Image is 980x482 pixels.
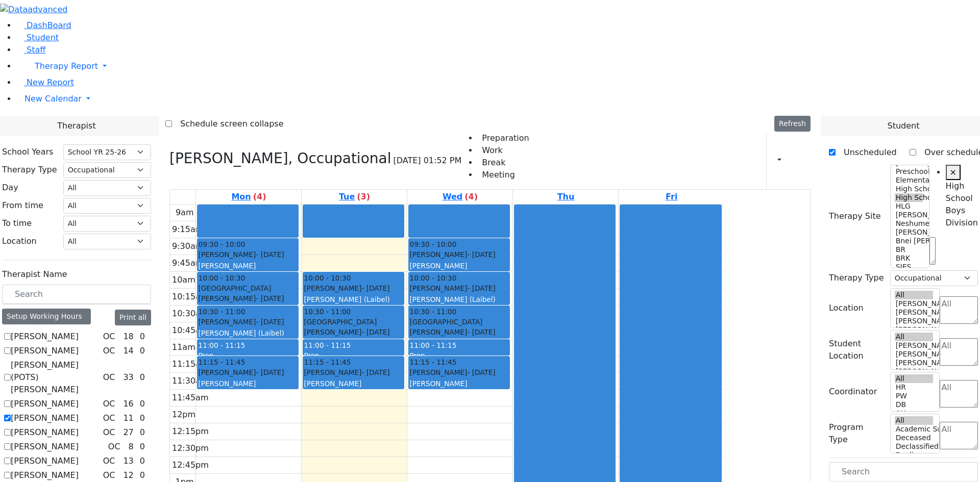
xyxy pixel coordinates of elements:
li: Break [478,157,529,169]
span: - [DATE] [256,294,284,302]
div: 10:15am [170,291,211,303]
div: 12:15pm [170,425,211,438]
input: Search [829,462,978,481]
div: 0 [138,331,147,343]
label: (3) [357,191,370,203]
label: Therapy Type [2,164,57,176]
option: Bnei [PERSON_NAME] [895,237,923,245]
option: PW [895,392,934,400]
option: [PERSON_NAME] 2 [895,325,934,334]
h3: [PERSON_NAME], Occupational [169,150,391,167]
a: New Report [16,78,74,87]
div: Setup [795,152,800,169]
div: 11 [121,412,135,424]
div: 12 [121,469,135,481]
option: AH [895,409,934,418]
div: [PERSON_NAME] [409,249,509,260]
span: 11:15 - 11:45 [304,357,351,367]
option: Deceased [895,434,934,442]
option: Neshume [895,219,923,228]
span: 09:30 - 10:00 [409,239,456,249]
div: [PERSON_NAME] [304,283,403,293]
label: [PERSON_NAME] [11,398,79,410]
option: BRK [895,254,923,263]
span: 11:00 - 11:15 [304,341,351,349]
span: [DATE] 01:52 PM [393,155,461,167]
div: OC [99,455,119,467]
span: High School Boys Division [946,181,978,227]
div: 0 [138,455,147,467]
span: - [DATE] [256,250,284,259]
div: OC [104,441,125,453]
label: Schedule screen collapse [172,116,284,132]
span: - [DATE] [361,368,389,376]
div: 0 [138,371,147,384]
textarea: Search [940,422,978,449]
label: Coordinator [829,386,877,398]
option: [PERSON_NAME] 5 [895,299,934,308]
label: (4) [464,191,478,203]
a: Staff [16,45,45,55]
option: Declines [895,451,934,460]
span: - [DATE] [467,284,495,292]
div: [PERSON_NAME] [198,293,298,303]
span: - [DATE] [256,368,284,376]
span: - [DATE] [467,328,495,336]
option: Academic Support [895,425,934,434]
option: All [895,374,934,383]
span: - [DATE] [256,318,284,326]
input: Search [2,285,151,304]
option: HR [895,383,934,392]
div: 9:15am [170,223,205,236]
label: [PERSON_NAME] (POTS) [PERSON_NAME] [11,359,99,396]
div: 11:15am [170,358,211,370]
span: 10:30 - 11:00 [198,307,245,317]
label: School Years [2,146,53,158]
span: 10:30 - 11:00 [409,307,456,317]
div: 33 [121,371,135,384]
div: [PERSON_NAME] [304,378,403,389]
div: 8 [127,441,136,453]
div: Setup Working Hours [2,309,91,324]
div: 11:45am [170,392,211,404]
div: Prep [409,350,509,361]
label: Therapist Name [2,268,67,281]
option: Elementary Division [895,176,923,185]
span: Therapist [57,120,95,132]
option: DB [895,400,934,409]
a: Student [16,33,59,42]
div: OC [99,371,119,384]
a: New Calendar [16,89,980,109]
div: OC [99,412,119,424]
span: 09:30 - 10:00 [198,239,245,249]
div: [PERSON_NAME] [409,261,509,271]
li: Meeting [478,169,529,181]
a: August 22, 2025 [664,190,679,204]
label: To time [2,217,32,230]
span: × [950,167,957,177]
a: August 21, 2025 [555,190,577,204]
div: [PERSON_NAME] (Laibel) [304,294,403,305]
label: Unscheduled [836,144,897,161]
div: OC [99,469,119,481]
button: Refresh [774,116,811,132]
span: New Report [27,78,74,87]
textarea: Search [929,237,936,265]
span: - [DATE] [361,328,389,336]
textarea: Search [940,380,978,408]
div: [PERSON_NAME] [409,367,509,377]
div: Prep [304,350,403,361]
div: OC [99,345,119,357]
span: New Calendar [24,94,82,104]
option: SIES [895,263,923,271]
div: [PERSON_NAME] [198,261,298,271]
div: 12pm [170,409,198,421]
div: OC [99,426,119,439]
option: [PERSON_NAME] 5 [895,341,934,350]
a: August 19, 2025 [337,190,372,204]
span: 11:00 - 11:15 [409,341,456,349]
div: [PERSON_NAME] [409,327,509,337]
div: 11:30am [170,375,211,387]
div: [PERSON_NAME] [198,317,298,327]
label: Therapy Site [829,210,881,222]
